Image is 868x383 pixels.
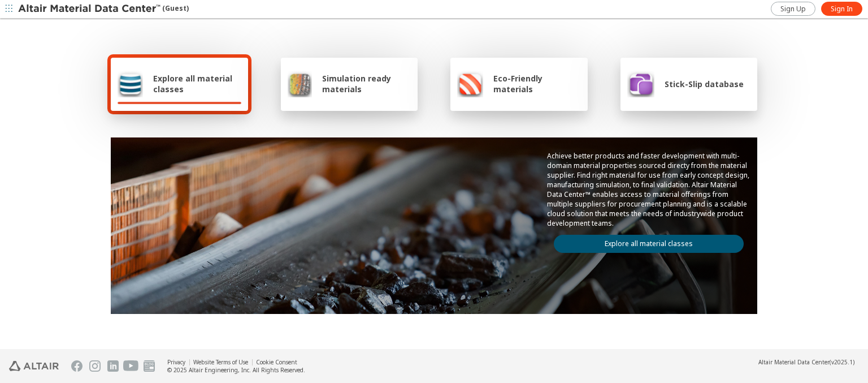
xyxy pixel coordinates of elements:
span: Sign In [831,5,853,14]
img: Eco-Friendly materials [457,70,483,97]
img: Stick-Slip database [627,70,654,97]
div: (Guest) [18,3,189,15]
a: Sign Up [771,2,815,16]
a: Explore all material classes [554,235,744,253]
span: Stick-Slip database [665,79,744,89]
a: Website Terms of Use [193,358,248,366]
div: © 2025 Altair Engineering, Inc. All Rights Reserved. [167,366,305,374]
a: Cookie Consent [256,358,297,366]
span: Simulation ready materials [322,73,411,94]
img: Altair Engineering [9,361,59,371]
span: Eco-Friendly materials [493,73,580,94]
span: Sign Up [780,5,806,14]
a: Privacy [167,358,185,366]
p: Achieve better products and faster development with multi-domain material properties sourced dire... [547,151,750,228]
span: Explore all material classes [153,73,241,94]
div: (v2025.1) [758,358,854,366]
img: Altair Material Data Center [18,3,162,15]
span: Altair Material Data Center [758,358,830,366]
img: Simulation ready materials [288,70,312,97]
a: Sign In [821,2,862,16]
img: Explore all material classes [118,70,143,97]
